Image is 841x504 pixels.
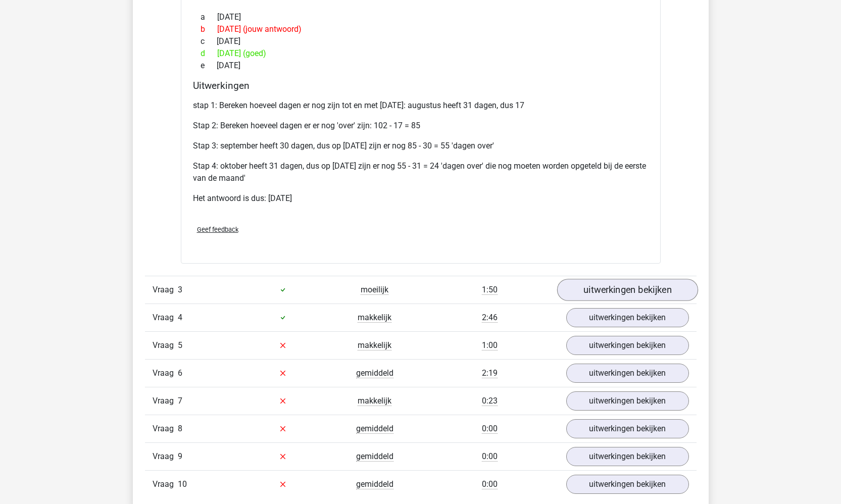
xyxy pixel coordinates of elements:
p: Stap 4: oktober heeft 31 dagen, dus op [DATE] zijn er nog 55 - 31 = 24 'dagen over' die nog moete... [193,160,649,184]
h4: Uitwerkingen [193,80,649,91]
span: Vraag [153,395,178,407]
span: 0:23 [482,396,498,406]
span: e [201,60,217,72]
span: b [201,23,217,35]
span: 0:00 [482,424,498,434]
span: a [201,11,217,23]
span: 1:50 [482,285,498,295]
div: [DATE] (jouw antwoord) [193,23,649,35]
span: Vraag [153,450,178,463]
span: gemiddeld [356,451,393,462]
span: Vraag [153,367,178,379]
a: uitwerkingen bekijken [566,336,689,355]
a: uitwerkingen bekijken [566,475,689,494]
span: gemiddeld [356,479,393,489]
span: 7 [178,396,182,406]
p: stap 1: Bereken hoeveel dagen er nog zijn tot en met [DATE]: augustus heeft 31 dagen, dus 17 [193,99,649,112]
span: Geef feedback [197,226,238,233]
a: uitwerkingen bekijken [566,364,689,383]
div: [DATE] [193,35,649,47]
a: uitwerkingen bekijken [566,447,689,466]
span: 9 [178,451,182,461]
span: gemiddeld [356,424,393,434]
span: Vraag [153,284,178,296]
a: uitwerkingen bekijken [566,308,689,327]
span: 0:00 [482,479,498,489]
span: 10 [178,479,187,489]
p: Stap 2: Bereken hoeveel dagen er er nog 'over' zijn: 102 - 17 = 85 [193,120,649,132]
span: 8 [178,424,182,433]
a: uitwerkingen bekijken [566,419,689,438]
span: moeilijk [361,285,388,295]
p: Stap 3: september heeft 30 dagen, dus op [DATE] zijn er nog 85 - 30 = 55 'dagen over' [193,140,649,152]
span: 2:19 [482,368,498,378]
span: c [201,35,217,47]
div: [DATE] [193,11,649,23]
span: Vraag [153,423,178,435]
span: Vraag [153,312,178,324]
p: Het antwoord is dus: [DATE] [193,192,649,205]
div: [DATE] [193,60,649,72]
span: 1:00 [482,340,498,350]
span: 0:00 [482,451,498,462]
a: uitwerkingen bekijken [566,391,689,411]
span: gemiddeld [356,368,393,378]
span: Vraag [153,339,178,351]
span: d [201,47,217,60]
a: uitwerkingen bekijken [557,279,698,301]
span: makkelijk [358,313,391,323]
span: Vraag [153,478,178,490]
span: 5 [178,340,182,350]
span: 6 [178,368,182,378]
span: makkelijk [358,396,391,406]
span: 3 [178,285,182,294]
div: [DATE] (goed) [193,47,649,60]
span: 4 [178,313,182,322]
span: makkelijk [358,340,391,350]
span: 2:46 [482,313,498,323]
